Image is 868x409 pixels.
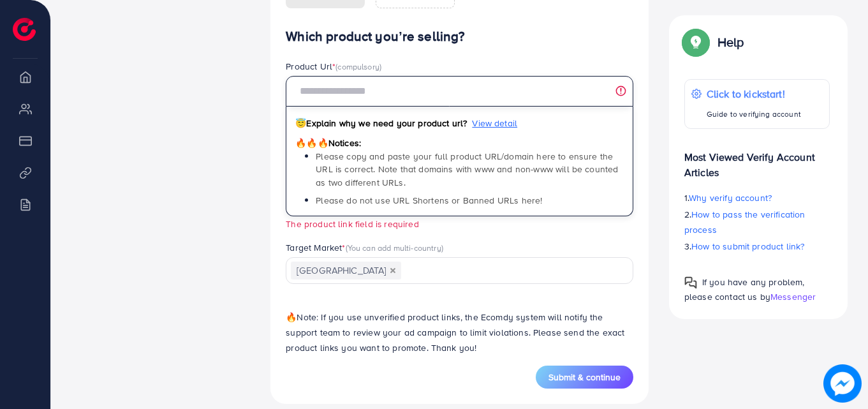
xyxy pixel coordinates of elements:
[691,240,804,253] span: How to submit product link?
[291,262,401,279] span: [GEOGRAPHIC_DATA]
[707,86,801,101] p: Click to kickstart!
[316,194,542,207] span: Please do not use URL Shortens or Banned URLs here!
[335,61,381,72] span: (compulsory)
[316,150,618,189] span: Please copy and paste your full product URL/domain here to ensure the URL is correct. Note that d...
[286,29,633,45] h4: Which product you’re selling?
[770,290,816,303] span: Messenger
[346,242,443,253] span: (You can add multi-country)
[684,139,830,180] p: Most Viewed Verify Account Articles
[684,276,805,303] span: If you have any problem, please contact us by
[707,107,801,122] p: Guide to verifying account
[684,276,697,289] img: Popup guide
[717,34,744,50] p: Help
[295,137,328,149] span: 🔥🔥🔥
[684,31,707,54] img: Popup guide
[548,371,621,383] span: Submit & continue
[472,117,517,130] span: View detail
[402,261,617,281] input: Search for option
[286,311,297,323] span: 🔥
[684,208,805,236] span: How to pass the verification process
[286,218,418,230] small: The product link field is required
[684,190,830,205] p: 1.
[684,239,830,254] p: 3.
[286,309,633,355] p: Note: If you use unverified product links, the Ecomdy system will notify the support team to revi...
[689,191,772,204] span: Why verify account?
[536,366,633,389] button: Submit & continue
[13,18,36,41] img: logo
[295,117,306,130] span: 😇
[286,257,633,283] div: Search for option
[295,137,361,149] span: Notices:
[823,364,862,403] img: image
[390,267,396,274] button: Deselect Pakistan
[295,117,467,130] span: Explain why we need your product url?
[684,207,830,237] p: 2.
[286,241,443,254] label: Target Market
[286,60,381,73] label: Product Url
